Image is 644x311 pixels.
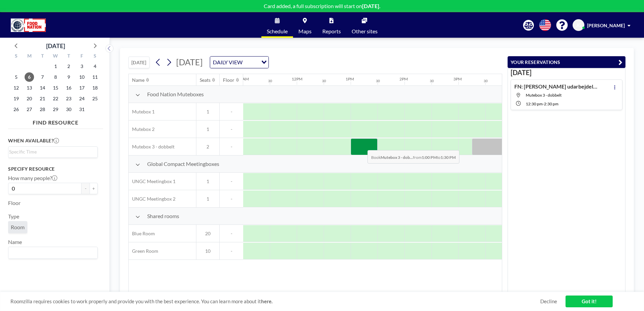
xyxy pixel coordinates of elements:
span: Thursday, October 23, 2025 [64,94,73,103]
span: Blue Room [129,231,155,237]
span: 1 [196,178,219,184]
div: Search for option [8,247,97,258]
div: T [36,52,49,61]
span: Sunday, October 26, 2025 [11,105,21,114]
span: Saturday, October 4, 2025 [90,62,100,71]
label: Name [8,239,22,245]
div: Search for option [210,57,268,68]
span: 10 [196,248,219,254]
span: - [220,231,243,237]
span: Maps [298,29,312,34]
a: Other sites [346,12,383,38]
span: Tuesday, October 7, 2025 [38,72,47,82]
div: 2PM [399,76,408,81]
span: Food Nation Muteboxes [147,91,204,98]
span: Tuesday, October 14, 2025 [38,83,47,93]
span: Friday, October 17, 2025 [77,83,87,93]
span: - [220,109,243,115]
span: UNGC Meetingbox 1 [129,178,175,184]
span: Shared rooms [147,213,179,219]
div: 11AM [238,76,249,81]
span: Tuesday, October 21, 2025 [38,94,47,103]
span: Mutebox 3 - dobbelt [526,93,561,98]
span: Thursday, October 30, 2025 [64,105,73,114]
a: Maps [293,12,317,38]
a: Reports [317,12,346,38]
button: - [82,183,90,194]
span: Friday, October 24, 2025 [77,94,87,103]
span: - [220,196,243,202]
div: Seats [200,77,211,83]
span: Wednesday, October 22, 2025 [51,94,60,103]
a: Schedule [261,12,293,38]
div: Floor [223,77,234,83]
span: UNGC Meetingbox 2 [129,196,175,202]
div: Search for option [8,147,97,157]
span: Book from to [367,150,459,164]
a: Got it! [566,296,613,307]
span: Global Compact Meetingboxes [147,161,219,167]
div: Name [132,77,144,83]
span: 12:30 PM [526,101,543,106]
div: S [88,52,101,61]
span: Wednesday, October 15, 2025 [51,83,60,93]
div: 30 [322,79,326,83]
span: 1 [196,196,219,202]
span: Saturday, October 11, 2025 [90,72,100,82]
div: 30 [376,79,380,83]
span: Green Room [129,248,158,254]
span: Mutebox 2 [129,126,155,132]
span: Wednesday, October 1, 2025 [51,62,60,71]
b: [DATE] [362,3,379,9]
span: Thursday, October 16, 2025 [64,83,73,93]
div: F [75,52,88,61]
span: Roomzilla requires cookies to work properly and provide you with the best experience. You can lea... [10,298,540,305]
span: JG [576,22,581,28]
div: W [49,52,62,61]
a: Decline [540,298,557,305]
span: 2:30 PM [544,101,558,106]
span: Monday, October 13, 2025 [25,83,34,93]
span: DAILY VIEW [212,58,244,67]
span: - [220,248,243,254]
span: Sunday, October 12, 2025 [11,83,21,93]
span: Mutebox 1 [129,109,155,115]
input: Search for option [9,248,94,257]
span: Friday, October 31, 2025 [77,105,87,114]
span: Schedule [267,29,288,34]
span: Monday, October 6, 2025 [25,72,34,82]
h3: [DATE] [511,68,622,77]
div: 3PM [453,76,462,81]
h3: Specify resource [8,166,98,172]
b: Mutebox 3 - dob... [381,155,413,160]
div: S [10,52,23,61]
span: [PERSON_NAME] [587,23,625,28]
div: 30 [268,79,272,83]
a: here. [261,298,272,304]
button: YOUR RESERVATIONS [508,56,625,68]
label: Floor [8,200,21,206]
span: Monday, October 20, 2025 [25,94,34,103]
span: Sunday, October 19, 2025 [11,94,21,103]
span: Wednesday, October 29, 2025 [51,105,60,114]
span: - [220,178,243,184]
div: 1PM [346,76,354,81]
span: - [220,126,243,132]
span: Tuesday, October 28, 2025 [38,105,47,114]
h4: FN: [PERSON_NAME] udarbejdelse + Julefrokost [514,83,599,90]
span: Saturday, October 25, 2025 [90,94,100,103]
h4: FIND RESOURCE [8,116,103,126]
span: Monday, October 27, 2025 [25,105,34,114]
div: 30 [430,79,434,83]
span: Mutebox 3 - dobbelt [129,144,174,150]
label: Type [8,213,19,220]
span: Room [11,224,25,231]
span: 20 [196,231,219,237]
input: Search for option [9,148,94,155]
div: [DATE] [46,41,65,50]
span: Reports [322,29,341,34]
span: - [220,144,243,150]
div: 30 [484,79,488,83]
span: [DATE] [176,57,203,67]
button: + [90,183,98,194]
